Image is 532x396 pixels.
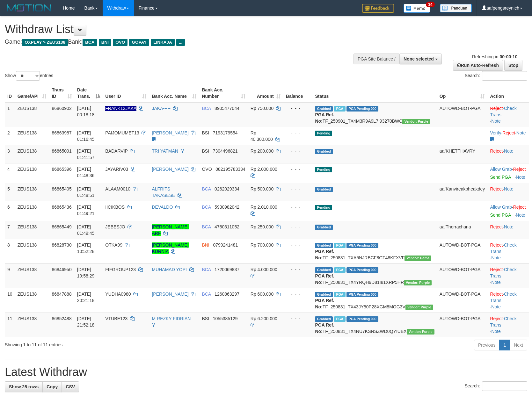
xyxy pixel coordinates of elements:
td: TF_250831_TX4YRQH9D81I81XRP5HR [312,263,437,288]
td: TF_250831_TXA5NJRBCF8GT48KFXVF [312,239,437,263]
span: [DATE] 01:41:57 [77,148,95,160]
td: AUTOWD-BOT-PGA [437,288,488,313]
div: - - - [286,242,310,248]
div: - - - [286,105,310,112]
span: Vendor URL: https://trx4.1velocity.biz [405,305,433,310]
td: · · [487,127,529,145]
td: AUTOWD-BOT-PGA [437,263,488,288]
td: ZEUS138 [15,288,49,313]
td: ZEUS138 [15,221,49,239]
span: Copy 1055385129 to clipboard [213,316,238,321]
a: Reject [502,130,515,135]
span: BADARVIP [105,148,128,154]
div: - - - [286,204,310,210]
a: Stop [504,60,522,71]
th: User ID: activate to sort column ascending [103,84,149,102]
span: Marked by aafpengsreynich [334,106,345,112]
span: Pending [315,205,332,210]
td: 6 [5,201,15,221]
select: Showentries [16,71,40,81]
span: Grabbed [315,225,333,230]
a: TRI YATMAN [152,148,178,154]
a: DEVALDO [152,205,173,210]
h4: Game: Bank: [5,39,348,45]
td: 11 [5,313,15,337]
td: · · [487,288,529,313]
span: 86860902 [52,106,71,111]
span: Marked by aafnoeunsreypich [334,292,345,297]
td: · · [487,239,529,263]
td: ZEUS138 [15,201,49,221]
div: - - - [286,166,310,172]
span: [DATE] 01:16:45 [77,130,95,142]
span: OTKA99 [105,242,122,248]
a: Allow Grab [490,167,512,172]
td: ZEUS138 [15,145,49,163]
span: Pending [315,131,332,136]
span: BCA [202,292,211,297]
span: 86852488 [52,316,71,321]
span: 86865405 [52,186,71,191]
span: BCA [202,224,211,229]
th: Trans ID: activate to sort column ascending [49,84,74,102]
span: PGA Pending [346,292,378,297]
div: PGA Site Balance / [353,54,399,64]
th: Status [312,84,437,102]
span: Rp 2.000.000 [251,167,277,172]
span: GOPAY [129,39,149,46]
span: Copy 7193179554 to clipboard [213,130,238,135]
a: [PERSON_NAME] [152,292,188,297]
span: Rp 600.000 [251,292,273,297]
a: Previous [474,340,499,350]
a: ALFRITS TAKASESE [152,186,175,198]
span: Marked by aafnoeunsreypich [334,267,345,273]
td: · · [487,313,529,337]
span: BCA [202,106,211,111]
span: Pending [315,167,332,172]
td: ZEUS138 [15,239,49,263]
th: ID [5,84,15,102]
th: Game/API: activate to sort column ascending [15,84,49,102]
span: OVO [202,167,212,172]
span: BCA [83,39,97,46]
span: 86863987 [52,130,71,135]
a: Check Trans [490,267,516,278]
span: ... [176,39,185,46]
td: 7 [5,221,15,239]
a: Verify [490,130,501,135]
a: Note [516,130,526,135]
span: [DATE] 01:48:51 [77,186,95,198]
td: · · [487,263,529,288]
b: PGA Ref. No: [315,322,334,334]
td: ZEUS138 [15,127,49,145]
span: Grabbed [315,187,333,192]
div: Showing 1 to 11 of 11 entries [5,339,217,348]
a: Check Trans [490,292,516,303]
b: PGA Ref. No: [315,112,334,124]
span: Vendor URL: https://trx4.1velocity.biz [404,280,432,285]
td: ZEUS138 [15,183,49,201]
a: [PERSON_NAME] ARF [152,224,188,236]
span: Rp 4.000.000 [251,267,277,272]
span: [DATE] 10:52:28 [77,242,95,254]
td: ZEUS138 [15,102,49,127]
button: None selected [399,54,442,64]
div: - - - [286,291,310,297]
span: Rp 2.010.000 [251,205,277,210]
a: Reject [513,167,526,172]
input: Search: [482,381,527,391]
span: Rp 40.300.000 [251,130,273,142]
span: Rp 6.200.000 [251,316,277,321]
a: Send PGA [490,212,511,218]
a: Reject [490,106,503,111]
td: · [487,145,529,163]
span: Copy 0262029334 to clipboard [215,186,239,191]
td: AUTOWD-BOT-PGA [437,102,488,127]
td: TF_250901_TX4M3R9A9L7I93270BWC [312,102,437,127]
h1: Withdraw List [5,23,348,36]
a: Note [516,175,525,180]
a: Reject [490,224,503,229]
a: Show 25 rows [5,381,43,392]
td: ZEUS138 [15,163,49,183]
span: ALAAM0010 [105,186,130,191]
